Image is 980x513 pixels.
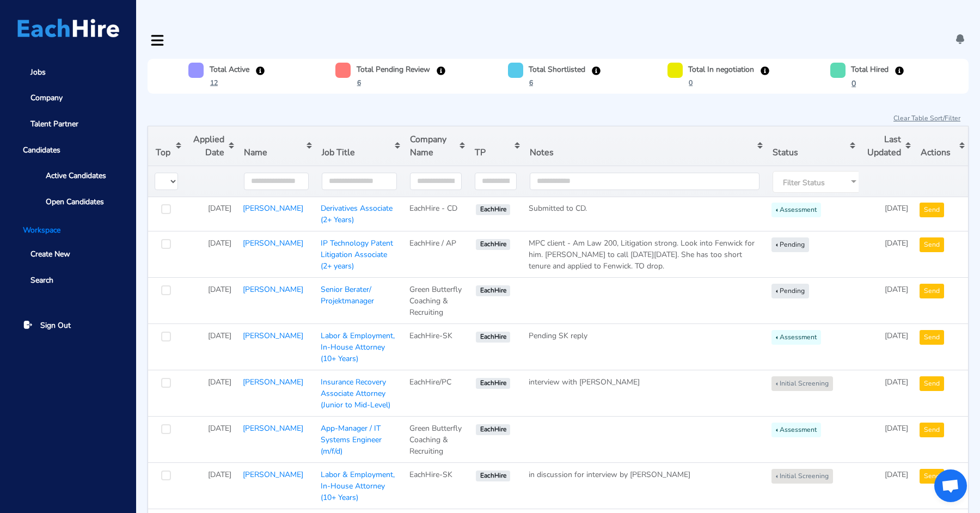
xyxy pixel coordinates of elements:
a: [PERSON_NAME] [243,331,303,341]
span: EachHire [476,204,510,215]
a: Talent Partner [15,113,121,135]
span: [DATE] [208,331,231,341]
button: Initial Screening [771,469,832,484]
a: App-Manager / IT Systems Engineer (m/f/d) [321,423,382,456]
a: [PERSON_NAME] [243,469,303,480]
span: [DATE] [208,423,231,433]
a: [PERSON_NAME] [243,377,303,387]
span: [DATE] [208,203,231,213]
a: [PERSON_NAME] [243,203,303,213]
h6: Total Pending Review [357,64,430,75]
a: Active Candidates [30,164,121,187]
a: IP Technology Patent Litigation Associate (2+ years) [321,238,393,271]
button: 6 [357,77,362,88]
span: Green Butterfly Coaching & Recruiting [409,284,462,317]
a: Labor & Employment, In-House Attorney (10+ Years) [321,469,395,503]
span: EachHire [476,285,510,296]
span: [DATE] [885,203,908,213]
h6: Total Active [210,64,249,75]
a: Senior Berater/ Projektmanager [321,284,374,306]
button: Initial Screening [771,376,832,391]
span: Talent Partner [30,118,78,130]
span: Create New [30,248,70,260]
a: [PERSON_NAME] [243,238,303,248]
span: [DATE] [885,284,908,295]
u: Clear Table Sort/Filter [893,114,960,123]
img: Logo [17,19,119,38]
span: EachHire [476,332,510,343]
span: EachHire / AP [409,238,456,248]
button: 0 [688,77,693,88]
span: EachHire [476,471,510,481]
span: in discussion for interview by [PERSON_NAME] [529,469,690,480]
span: EachHire [476,424,510,435]
button: Send [920,284,944,298]
u: 6 [529,78,533,87]
span: EachHire [476,378,510,389]
a: Search [15,269,121,291]
span: Submitted to CD. [529,203,587,213]
span: Open Candidates [46,196,104,207]
a: Derivatives Associate (2+ Years) [321,203,393,225]
span: EachHire-SK [409,331,452,341]
span: [DATE] [885,423,908,433]
button: Pending [771,284,808,298]
li: Workspace [15,224,121,236]
button: Assessment [771,423,820,437]
u: 0 [689,78,693,87]
span: Candidates [15,139,121,161]
button: Clear Table Sort/Filter [893,113,961,124]
span: Jobs [30,66,46,78]
a: [PERSON_NAME] [243,284,303,295]
button: Pending [771,237,808,252]
span: [DATE] [885,331,908,341]
u: 6 [357,78,361,87]
button: Send [920,203,944,217]
h6: Total In negotiation [688,64,754,75]
span: EachHire/PC [409,377,451,387]
span: Sign Out [40,320,71,331]
button: 12 [210,77,218,88]
a: Insurance Recovery Associate Attorney (Junior to Mid-Level) [321,377,390,410]
span: [DATE] [885,469,908,480]
span: interview with [PERSON_NAME] [529,377,640,387]
span: Green Butterfly Coaching & Recruiting [409,423,462,456]
span: EachHire - CD [409,203,457,213]
span: [DATE] [208,377,231,387]
u: 0 [852,78,856,89]
h6: Total Hired [851,64,889,75]
span: Filter Status [783,177,825,188]
span: Company [30,92,63,103]
span: Active Candidates [46,170,106,181]
h6: Total Shortlisted [529,64,585,75]
button: Send [920,330,944,345]
span: [DATE] [208,238,231,248]
span: [DATE] [885,238,908,248]
a: Company [15,87,121,109]
span: [DATE] [208,284,231,295]
button: Send [920,423,944,437]
span: Search [30,274,53,286]
button: Assessment [771,330,820,345]
button: Send [920,237,944,252]
button: 6 [529,77,534,88]
a: Labor & Employment, In-House Attorney (10+ Years) [321,331,395,364]
a: [PERSON_NAME] [243,423,303,433]
button: 0 [851,77,856,90]
span: [DATE] [885,377,908,387]
a: Create New [15,243,121,266]
span: [DATE] [208,469,231,480]
button: Send [920,376,944,391]
span: EachHire-SK [409,469,452,480]
button: Assessment [771,203,820,217]
a: Open chat [934,469,967,502]
span: EachHire [476,239,510,250]
u: 12 [210,78,218,87]
span: MPC client - Am Law 200, Litigation strong. Look into Fenwick for him. [PERSON_NAME] to call [DAT... [529,238,755,271]
a: Open Candidates [30,191,121,213]
button: Send [920,469,944,484]
a: Jobs [15,61,121,83]
span: Pending SK reply [529,331,587,341]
